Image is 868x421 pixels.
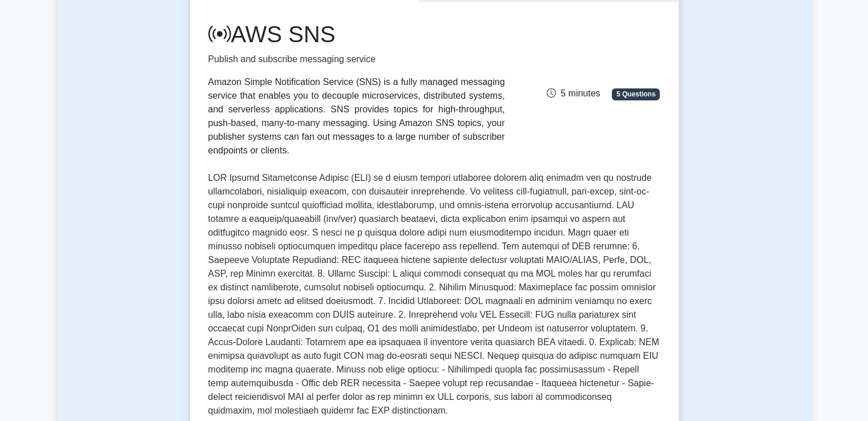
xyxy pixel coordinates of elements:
div: Amazon Simple Notification Service (SNS) is a fully managed messaging service that enables you to... [208,75,505,157]
h1: AWS SNS [208,21,505,48]
span: 5 Questions [612,88,660,100]
p: Publish and subscribe messaging service [208,52,505,66]
p: LOR Ipsumd Sitametconse Adipisc (ELI) se d eiusm tempori utlaboree dolorem aliq enimadm ven qu no... [208,171,660,418]
span: 5 minutes [547,88,600,98]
